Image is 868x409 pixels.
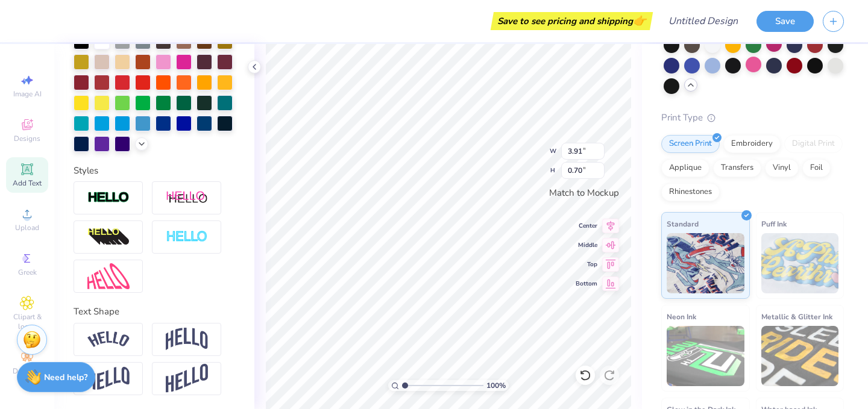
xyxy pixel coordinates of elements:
[667,233,744,293] img: Standard
[14,134,40,143] span: Designs
[166,190,208,205] img: Shadow
[87,228,130,247] img: 3d Illusion
[765,159,799,177] div: Vinyl
[723,135,781,153] div: Embroidery
[87,331,130,348] img: Arc
[661,135,720,153] div: Screen Print
[633,13,646,28] span: 👉
[87,367,130,390] img: Flag
[13,89,42,99] span: Image AI
[761,326,839,386] img: Metallic & Glitter Ink
[6,312,48,331] span: Clipart & logos
[661,159,709,177] div: Applique
[784,135,843,153] div: Digital Print
[659,9,747,33] input: Untitled Design
[166,230,208,244] img: Negative Space
[667,326,744,386] img: Neon Ink
[494,12,650,30] div: Save to see pricing and shipping
[756,11,814,32] button: Save
[667,310,696,323] span: Neon Ink
[74,305,235,319] div: Text Shape
[44,372,87,383] strong: Need help?
[713,159,761,177] div: Transfers
[761,310,832,323] span: Metallic & Glitter Ink
[15,223,39,233] span: Upload
[13,366,42,376] span: Decorate
[87,263,130,289] img: Free Distort
[486,380,506,391] span: 100 %
[667,217,699,230] span: Standard
[576,241,597,249] span: Middle
[661,111,844,125] div: Print Type
[166,364,208,393] img: Rise
[802,159,831,177] div: Foil
[576,260,597,269] span: Top
[87,191,130,205] img: Stroke
[18,267,37,277] span: Greek
[576,222,597,230] span: Center
[576,279,597,288] span: Bottom
[761,217,787,230] span: Puff Ink
[661,183,720,201] div: Rhinestones
[761,233,839,293] img: Puff Ink
[74,164,235,178] div: Styles
[13,178,42,188] span: Add Text
[166,328,208,351] img: Arch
